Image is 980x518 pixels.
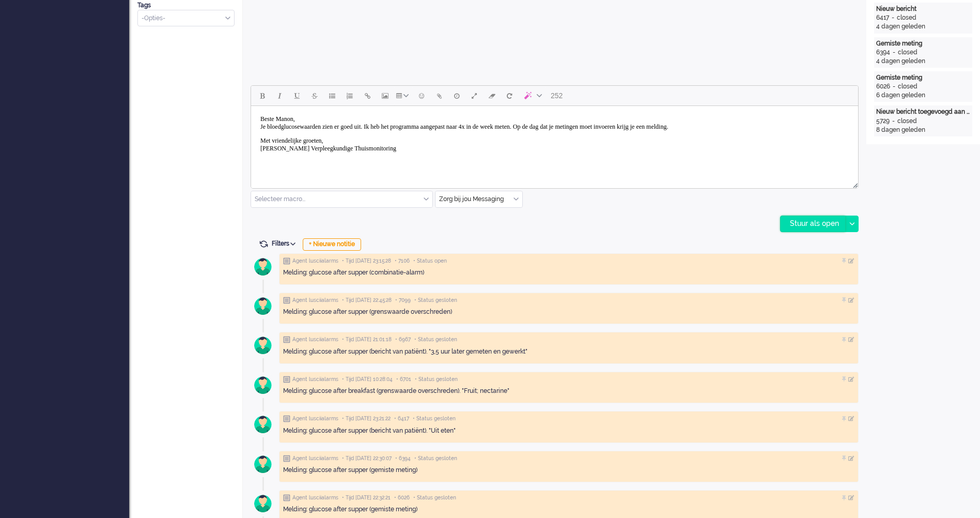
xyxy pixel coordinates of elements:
div: - [889,13,897,22]
p: Met vriendelijke groeten, [PERSON_NAME] Verpleegkundige Thuismonitoring [9,31,598,47]
img: ic_note_grey.svg [283,297,290,304]
button: Insert/edit link [359,87,376,104]
div: + Nieuwe notitie [303,238,361,251]
button: Bullet list [323,87,341,104]
button: Reset content [501,87,518,104]
div: 6394 [876,48,890,57]
button: Delay message [448,87,465,104]
div: 4 dagen geleden [876,22,970,31]
span: • Status gesloten [415,376,458,383]
span: • 6417 [394,415,409,422]
span: • 7106 [395,257,410,265]
div: closed [898,48,917,57]
span: 252 [551,92,563,100]
span: Agent lusciialarms [292,494,338,501]
span: • 6967 [395,336,411,343]
span: • Status gesloten [413,494,456,501]
img: ic_note_grey.svg [283,455,290,462]
div: - [890,48,898,57]
span: Filters [272,240,299,247]
img: ic_note_grey.svg [283,415,290,422]
button: Emoticons [413,87,430,104]
img: avatar [250,332,276,358]
div: Melding: glucose after breakfast (grenswaarde overschreden). "Fruit; nectarine" [283,387,854,395]
span: • Status gesloten [413,415,456,422]
span: • Tijd [DATE] 22:32:21 [342,494,391,501]
div: Melding: glucose after supper (gemiste meting) [283,505,854,514]
span: • Tijd [DATE] 10:28:04 [342,376,393,383]
div: 8 dagen geleden [876,126,970,134]
img: avatar [250,254,276,280]
img: avatar [250,372,276,398]
span: • 7099 [395,297,411,304]
div: 4 dagen geleden [876,57,970,66]
span: • 6701 [396,376,411,383]
button: Add attachment [430,87,448,104]
div: 5729 [876,117,890,126]
img: ic_note_grey.svg [283,376,290,383]
div: Resize [849,179,858,188]
button: Bold [253,87,271,104]
span: Agent lusciialarms [292,415,338,422]
div: Melding: glucose after supper (grenswaarde overschreden) [283,308,854,316]
span: • Tijd [DATE] 23:21:22 [342,415,391,422]
div: closed [897,117,917,126]
div: closed [897,13,916,22]
button: Table [394,87,413,104]
div: Melding: glucose after supper (bericht van patiënt). "Uit eten" [283,426,854,435]
div: closed [898,82,917,91]
span: Agent lusciialarms [292,376,338,383]
img: avatar [250,451,276,477]
span: Agent lusciialarms [292,336,338,343]
span: • Tijd [DATE] 22:30:07 [342,455,392,462]
span: • Status open [413,257,447,265]
span: Agent lusciialarms [292,257,338,265]
span: • Status gesloten [414,336,457,343]
span: Agent lusciialarms [292,297,338,304]
img: avatar [250,491,276,516]
button: Clear formatting [483,87,501,104]
img: avatar [250,293,276,319]
span: • 6026 [394,494,410,501]
div: Tags [137,1,235,10]
body: Rich Text Area. Press ALT-0 for help. [4,4,603,73]
span: • Status gesloten [414,297,457,304]
img: ic_note_grey.svg [283,494,290,501]
div: - [890,117,897,126]
img: avatar [250,412,276,437]
span: • Tijd [DATE] 23:15:28 [342,257,391,265]
button: Insert/edit image [376,87,394,104]
span: • Tijd [DATE] 22:45:28 [342,297,392,304]
span: • Tijd [DATE] 21:01:18 [342,336,392,343]
iframe: Rich Text Area [251,106,858,179]
div: Gemiste meting [876,39,970,48]
button: AI [518,87,546,104]
img: ic_note_grey.svg [283,336,290,343]
button: Fullscreen [465,87,483,104]
span: Agent lusciialarms [292,455,338,462]
img: ic_note_grey.svg [283,257,290,265]
button: Italic [271,87,288,104]
div: 6 dagen geleden [876,91,970,100]
div: Gemiste meting [876,73,970,82]
div: Melding: glucose after supper (gemiste meting) [283,466,854,475]
button: Underline [288,87,306,104]
button: Numbered list [341,87,359,104]
button: 252 [546,87,567,104]
div: Melding: glucose after supper (bericht van patiënt). "3,5 uur later gemeten en gewerkt" [283,347,854,356]
div: Nieuw bericht [876,5,970,13]
div: Select Tags [137,10,235,27]
span: • Status gesloten [414,455,457,462]
div: Nieuw bericht toegevoegd aan gesprek [876,108,970,116]
div: - [890,82,898,91]
div: Stuur als open [781,216,845,232]
span: • 6394 [395,455,411,462]
button: Strikethrough [306,87,323,104]
div: 6417 [876,13,889,22]
div: Melding: glucose after supper (combinatie-alarm) [283,268,854,277]
div: 6026 [876,82,890,91]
